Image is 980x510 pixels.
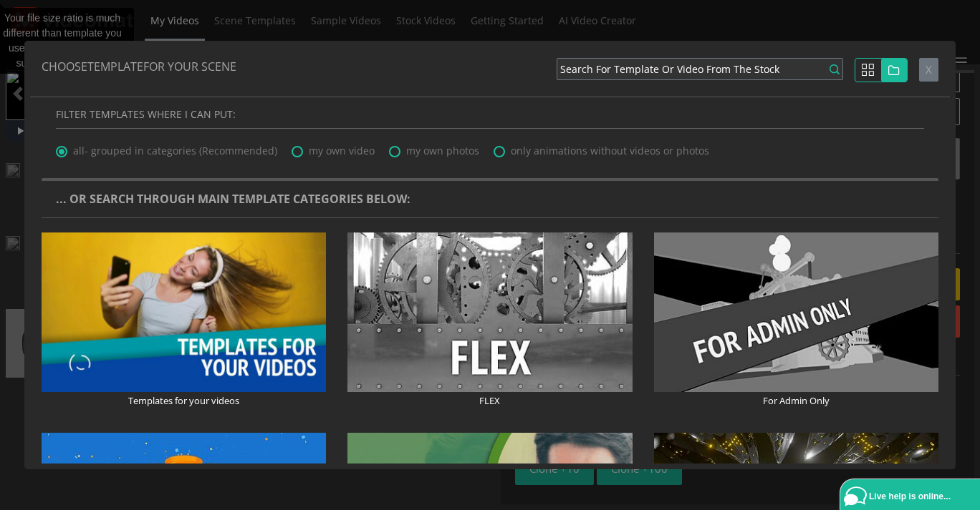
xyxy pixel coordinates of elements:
[654,392,938,410] p: For Admin Only
[560,62,779,77] span: Search for Template or Video from the stock
[85,144,277,157] span: - grouped in categories (Recommended)
[919,58,938,82] button: Close
[56,109,924,129] h4: Filter templates where I can put:
[347,392,632,410] p: FLEX
[56,143,65,152] input: all- grouped in categories (Recommended)
[557,58,843,80] button: Search for Template or Video from the stock
[42,59,87,74] span: CHOOSE
[143,59,236,74] span: FOR YOUR SCENE
[42,392,326,410] p: Templates for your videos
[292,143,301,152] input: my own video
[87,59,143,74] span: TEMPLATE
[494,143,503,152] input: only animations without videos or photos
[56,192,410,206] h5: ... OR SEARCH THROUGH MAIN TEMPLATE CATEGORIES below:
[73,144,277,157] span: all
[309,144,375,157] span: my own video
[926,62,932,77] span: X
[406,144,479,157] span: my own photos
[869,491,951,501] span: Live help is online...
[511,144,709,157] span: only animations without videos or photos
[844,483,980,510] a: Live help is online...
[389,143,398,152] input: my own photos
